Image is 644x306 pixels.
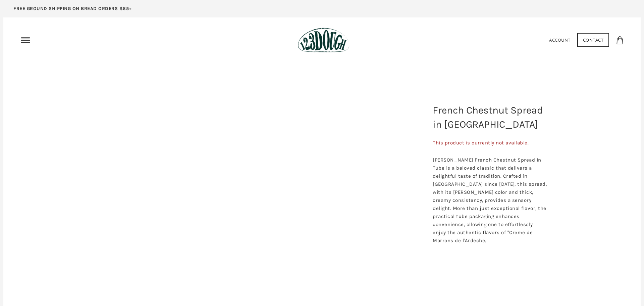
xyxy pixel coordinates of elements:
[549,37,571,43] a: Account
[84,97,406,298] a: French Chestnut Spread in Tube
[3,3,142,17] a: FREE GROUND SHIPPING ON BREAD ORDERS $65+
[298,28,349,53] img: 123Dough Bakery
[20,35,31,46] nav: Primary
[433,136,547,149] div: This product is currently not available.
[428,100,552,135] h1: French Chestnut Spread in [GEOGRAPHIC_DATA]
[577,33,609,47] a: Contact
[433,156,547,245] div: [PERSON_NAME] French Chestnut Spread in Tube is a beloved classic that delivers a delightful tast...
[13,5,132,12] p: FREE GROUND SHIPPING ON BREAD ORDERS $65+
